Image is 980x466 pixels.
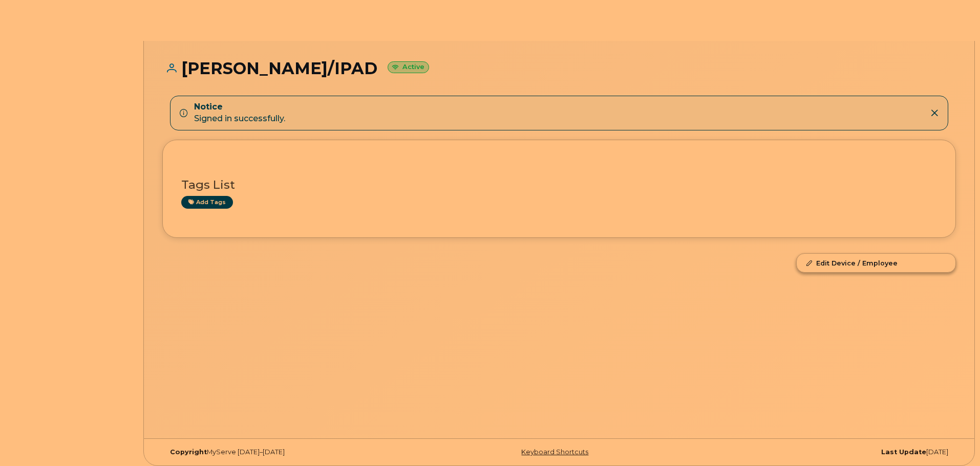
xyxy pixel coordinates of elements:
a: Keyboard Shortcuts [521,448,588,456]
strong: Copyright [170,448,207,456]
a: Add tags [181,196,233,209]
a: Edit Device / Employee [797,254,955,272]
strong: Last Update [881,448,926,456]
strong: Notice [194,101,285,113]
h1: [PERSON_NAME]/IPAD [162,59,956,77]
small: Active [388,61,429,73]
div: Signed in successfully. [194,101,285,125]
div: [DATE] [691,448,956,456]
div: MyServe [DATE]–[DATE] [162,448,427,456]
h3: Tags List [181,179,937,191]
